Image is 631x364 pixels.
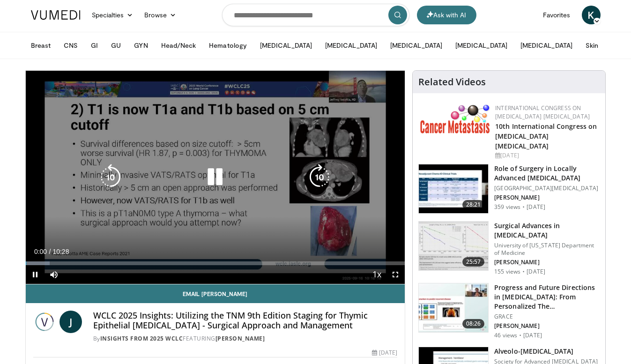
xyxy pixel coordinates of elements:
[494,164,600,183] h3: Role of Surgery in Locally Advanced [MEDICAL_DATA]
[372,349,397,357] div: [DATE]
[494,268,520,275] p: 155 views
[93,334,398,343] div: By FEATURING
[494,283,600,311] h3: Progress and Future Directions in [MEDICAL_DATA]: From Personalized The…
[156,36,202,55] button: Head/Neck
[494,322,600,330] p: [PERSON_NAME]
[495,122,597,150] a: 10th International Congress on [MEDICAL_DATA] [MEDICAL_DATA]
[100,334,183,342] a: Insights from 2025 WCLC
[527,268,545,275] p: [DATE]
[59,311,82,333] a: J
[494,347,598,356] h3: Alveolo-[MEDICAL_DATA]
[105,36,126,55] button: GU
[58,36,83,55] button: CNS
[495,104,590,120] a: International Congress on [MEDICAL_DATA] [MEDICAL_DATA]
[494,194,600,201] p: [PERSON_NAME]
[222,4,409,26] input: Search topics, interventions
[522,203,525,211] div: ·
[386,265,405,284] button: Fullscreen
[462,319,485,328] span: 08:26
[85,36,104,55] button: GI
[494,221,600,240] h3: Surgical Advances in [MEDICAL_DATA]
[537,6,576,24] a: Favorites
[93,311,398,331] h4: WCLC 2025 Insights: Utilizing the TNM 9th Edition Staging for Thymic Epithelial [MEDICAL_DATA] - ...
[418,76,486,88] h4: Related Videos
[419,164,488,213] img: 0cc2a885-86fe-47b5-b40f-7602b80c5040.150x105_q85_crop-smart_upscale.jpg
[462,257,485,267] span: 25:57
[450,36,513,55] button: [MEDICAL_DATA]
[49,248,51,255] span: /
[385,36,448,55] button: [MEDICAL_DATA]
[52,248,69,255] span: 10:28
[26,265,45,284] button: Pause
[86,6,139,24] a: Specialties
[527,203,545,211] p: [DATE]
[420,104,490,134] img: 6ff8bc22-9509-4454-a4f8-ac79dd3b8976.png.150x105_q85_autocrop_double_scale_upscale_version-0.2.png
[215,334,265,342] a: [PERSON_NAME]
[523,332,542,339] p: [DATE]
[494,259,600,266] p: [PERSON_NAME]
[494,313,600,320] p: GRACE
[494,203,520,211] p: 359 views
[462,200,485,209] span: 28:21
[419,283,488,332] img: 34f46ac5-6340-43c3-a844-9e9dc6a300de.150x105_q85_crop-smart_upscale.jpg
[522,268,525,275] div: ·
[34,248,47,255] span: 0:00
[254,36,318,55] button: [MEDICAL_DATA]
[139,6,182,24] a: Browse
[515,36,578,55] button: [MEDICAL_DATA]
[26,284,405,303] a: Email [PERSON_NAME]
[128,36,153,55] button: GYN
[25,36,56,55] button: Breast
[494,332,517,339] p: 46 views
[367,265,386,284] button: Playback Rate
[494,185,600,192] p: [GEOGRAPHIC_DATA][MEDICAL_DATA]
[319,36,383,55] button: [MEDICAL_DATA]
[519,332,521,339] div: ·
[418,283,600,339] a: 08:26 Progress and Future Directions in [MEDICAL_DATA]: From Personalized The… GRACE [PERSON_NAME...
[417,6,476,24] button: Ask with AI
[494,242,600,257] p: University of [US_STATE] Department of Medicine
[495,151,598,160] div: [DATE]
[580,36,604,55] button: Skin
[418,164,600,214] a: 28:21 Role of Surgery in Locally Advanced [MEDICAL_DATA] [GEOGRAPHIC_DATA][MEDICAL_DATA] [PERSON_...
[45,265,63,284] button: Mute
[203,36,252,55] button: Hematology
[26,261,405,265] div: Progress Bar
[419,222,488,270] img: 2e17de3c-c00f-4e8e-901e-dedf65a9b0b0.150x105_q85_crop-smart_upscale.jpg
[33,311,56,333] img: Insights from 2025 WCLC
[582,6,601,24] a: K
[418,221,600,275] a: 25:57 Surgical Advances in [MEDICAL_DATA] University of [US_STATE] Department of Medicine [PERSON...
[26,71,405,284] video-js: Video Player
[31,10,81,20] img: VuMedi Logo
